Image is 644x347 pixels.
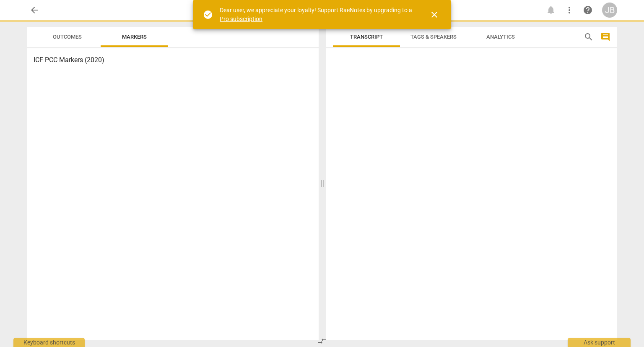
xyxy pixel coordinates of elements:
[29,5,39,15] span: arrow_back
[599,30,612,44] button: Show/Hide comments
[350,34,383,40] span: Transcript
[220,16,262,22] a: Pro subscription
[582,30,595,44] button: Search
[486,34,515,40] span: Analytics
[53,34,82,40] span: Outcomes
[410,34,457,40] span: Tags & Speakers
[564,5,574,15] span: more_vert
[600,32,610,42] span: comment
[317,336,327,346] span: compare_arrows
[583,5,593,15] span: help
[203,10,213,20] span: check_circle
[602,3,617,18] button: JB
[34,55,312,65] h3: ICF PCC Markers (2020)
[429,10,439,20] span: close
[13,338,85,347] div: Keyboard shortcuts
[424,5,444,25] button: Close
[584,32,594,42] span: search
[580,3,595,18] a: Help
[568,338,631,347] div: Ask support
[122,34,147,40] span: Markers
[220,6,414,23] div: Dear user, we appreciate your loyalty! Support RaeNotes by upgrading to a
